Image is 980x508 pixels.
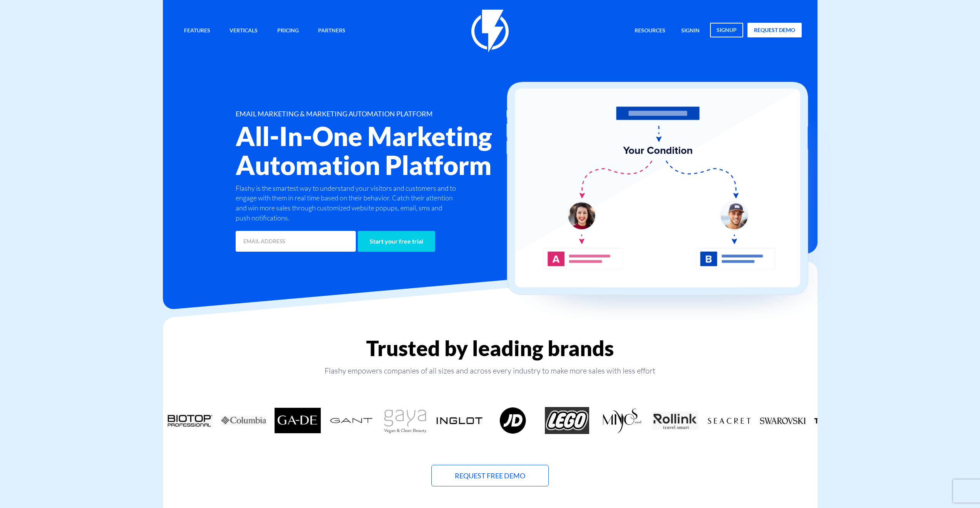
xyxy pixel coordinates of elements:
h2: All-In-One Marketing Automation Platform [236,122,536,180]
div: 10 / 18 [594,407,648,434]
div: 4 / 18 [271,407,325,434]
div: 5 / 18 [325,407,379,434]
a: Verticals [224,23,263,39]
div: 2 / 18 [163,407,217,434]
div: 6 / 18 [379,407,432,434]
a: signin [675,23,705,39]
h2: Trusted by leading brands [163,336,818,360]
p: Flashy empowers companies of all sizes and across every industry to make more sales with less effort [163,365,818,376]
a: Pricing [271,23,305,39]
a: Request Free Demo [431,465,549,486]
div: 12 / 18 [702,407,756,434]
input: Start your free trial [358,231,435,252]
div: 7 / 18 [432,407,486,434]
a: Resources [629,23,671,39]
p: Flashy is the smartest way to understand your visitors and customers and to engage with them in r... [236,183,458,223]
input: EMAIL ADDRESS [236,231,356,252]
div: 8 / 18 [486,407,540,434]
a: signup [710,23,743,37]
div: 14 / 18 [810,407,864,434]
div: 3 / 18 [217,407,271,434]
a: Features [178,23,216,39]
h1: EMAIL MARKETING & MARKETING AUTOMATION PLATFORM [236,110,536,118]
div: 9 / 18 [540,407,594,434]
div: 11 / 18 [648,407,702,434]
a: Partners [312,23,351,39]
a: request demo [747,23,802,37]
div: 13 / 18 [756,407,810,434]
